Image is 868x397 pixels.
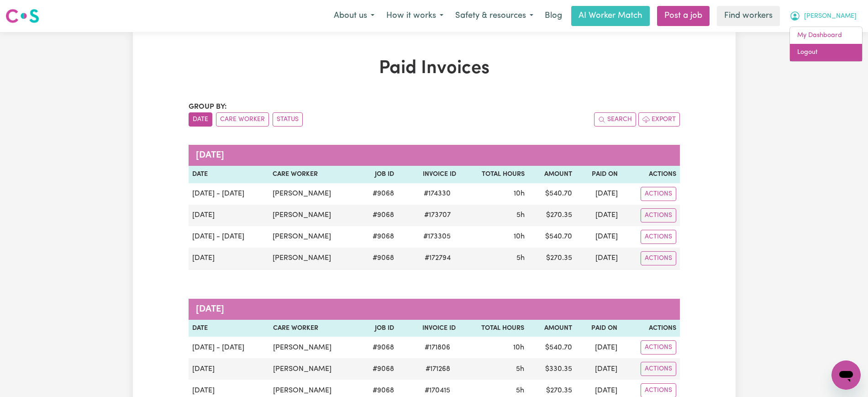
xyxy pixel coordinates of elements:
button: Actions [641,208,676,222]
span: # 171268 [420,364,456,375]
td: [PERSON_NAME] [269,358,359,380]
span: [PERSON_NAME] [804,11,857,21]
td: $ 540.70 [528,226,576,248]
td: $ 270.35 [528,205,576,226]
button: sort invoices by paid status [273,112,303,127]
a: Blog [539,6,568,26]
td: [DATE] [189,358,269,380]
span: 10 hours [514,233,525,240]
td: # 9068 [358,248,398,270]
th: Actions [621,166,680,183]
button: sort invoices by care worker [216,112,269,127]
td: $ 540.70 [528,337,576,358]
td: [DATE] [576,358,621,380]
td: [PERSON_NAME] [269,205,358,226]
td: $ 330.35 [528,358,576,380]
th: Care Worker [269,320,359,337]
button: Actions [641,340,676,355]
td: [DATE] - [DATE] [189,183,269,205]
td: [DATE] [576,183,621,205]
button: Actions [641,230,676,244]
span: # 173305 [418,231,456,242]
td: # 9068 [359,337,398,358]
td: [PERSON_NAME] [269,226,358,248]
th: Date [189,320,269,337]
th: Job ID [358,166,398,183]
button: Actions [641,251,676,265]
th: Job ID [359,320,398,337]
span: # 171806 [419,342,456,353]
a: AI Worker Match [571,6,650,26]
a: Careseekers logo [5,5,39,26]
td: # 9068 [359,358,398,380]
td: [PERSON_NAME] [269,248,358,270]
span: 5 hours [516,254,525,262]
th: Actions [621,320,679,337]
td: [PERSON_NAME] [269,337,359,358]
span: 10 hours [513,344,524,351]
button: How it works [380,6,449,26]
button: Actions [641,187,676,201]
th: Amount [528,320,576,337]
th: Invoice ID [398,320,459,337]
h1: Paid Invoices [189,58,680,79]
td: [DATE] [189,205,269,226]
td: [DATE] [576,226,621,248]
th: Total Hours [459,320,528,337]
th: Date [189,166,269,183]
div: My Account [789,26,863,62]
th: Amount [528,166,576,183]
td: [DATE] [576,205,621,226]
span: # 173707 [419,210,456,221]
a: My Dashboard [790,27,862,44]
img: Careseekers logo [5,8,39,24]
iframe: Button to launch messaging window [831,360,861,390]
span: 10 hours [514,190,525,197]
span: # 170415 [419,385,456,396]
button: Export [638,112,680,127]
button: Safety & resources [449,6,539,26]
span: 5 hours [516,365,524,373]
td: $ 270.35 [528,248,576,270]
td: [DATE] [576,337,621,358]
a: Logout [790,44,862,61]
button: Search [594,112,636,127]
a: Post a job [657,6,710,26]
a: Find workers [717,6,780,26]
button: sort invoices by date [189,112,212,127]
th: Care Worker [269,166,358,183]
th: Paid On [576,166,621,183]
td: [PERSON_NAME] [269,183,358,205]
th: Paid On [576,320,621,337]
th: Invoice ID [398,166,460,183]
span: 5 hours [516,212,525,219]
td: # 9068 [358,226,398,248]
td: [DATE] - [DATE] [189,226,269,248]
td: [DATE] [189,248,269,270]
caption: [DATE] [189,299,680,320]
span: # 172794 [419,253,456,264]
td: [DATE] [576,248,621,270]
button: My Account [784,6,863,26]
td: # 9068 [358,183,398,205]
span: # 174330 [418,188,456,199]
td: $ 540.70 [528,183,576,205]
span: Group by: [189,103,227,111]
span: 5 hours [516,387,524,394]
td: [DATE] - [DATE] [189,337,269,358]
button: Actions [641,362,676,376]
button: About us [328,6,380,26]
caption: [DATE] [189,145,680,166]
th: Total Hours [460,166,528,183]
td: # 9068 [358,205,398,226]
